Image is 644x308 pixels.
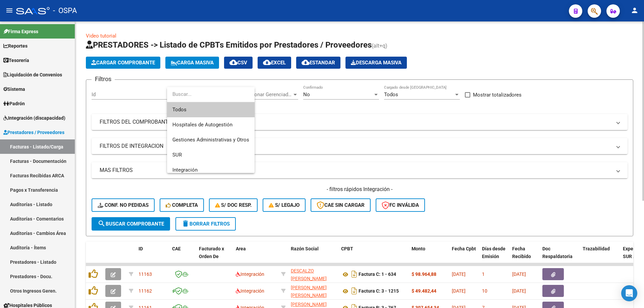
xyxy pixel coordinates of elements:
[172,102,249,117] span: Todos
[621,285,637,301] div: Open Intercom Messenger
[167,87,255,102] input: dropdown search
[172,152,182,158] span: SUR
[172,122,232,128] span: Hospitales de Autogestión
[172,167,198,173] span: Integración
[172,137,249,143] span: Gestiones Administrativas y Otros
